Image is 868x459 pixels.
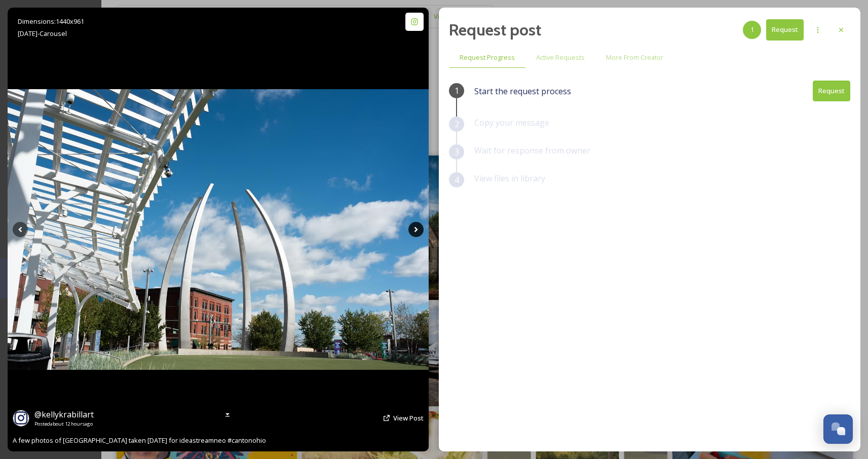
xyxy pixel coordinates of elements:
span: A few photos of [GEOGRAPHIC_DATA] taken [DATE] for ideastreamneo #cantonohio [13,436,266,445]
span: Active Requests [536,53,585,62]
span: View files in library [474,173,545,184]
span: Dimensions: 1440 x 961 [18,17,84,26]
span: 2 [455,118,459,130]
span: Posted about 12 hours ago [34,420,94,428]
span: @ kellykrabillart [34,409,94,420]
a: View Post [393,413,424,423]
span: Request Progress [460,53,515,62]
h2: Request post [449,18,541,42]
span: 1 [455,85,459,97]
span: 4 [455,174,459,186]
span: Wait for response from owner [474,145,590,156]
a: @kellykrabillart [34,408,94,420]
span: View Post [393,413,424,423]
button: Request [766,19,804,40]
img: A few photos of Canton taken today for ideastreamneo #cantonohio [8,89,429,370]
button: Open Chat [823,414,853,444]
span: 1 [750,25,754,34]
button: Request [813,81,850,101]
span: More From Creator [606,53,663,62]
span: 3 [455,146,459,158]
span: [DATE] - Carousel [18,29,67,38]
span: Copy your message [474,117,549,128]
span: Start the request process [474,85,571,97]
